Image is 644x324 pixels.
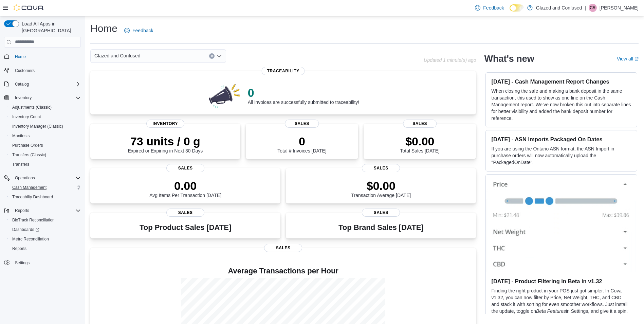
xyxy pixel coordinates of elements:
[146,120,184,128] span: Inventory
[12,227,39,232] span: Dashboards
[166,164,204,172] span: Sales
[12,206,81,215] span: Reports
[15,95,32,101] span: Inventory
[351,179,411,193] p: $0.00
[590,4,595,12] span: CR
[4,49,81,285] nav: Complex example
[400,134,440,148] p: $0.00
[7,225,84,234] a: Dashboards
[149,179,221,198] div: Avg Items Per Transaction [DATE]
[7,192,84,202] button: Traceabilty Dashboard
[585,4,586,12] p: |
[10,151,81,159] span: Transfers (Classic)
[338,223,424,232] h3: Top Brand Sales [DATE]
[600,4,639,12] p: [PERSON_NAME]
[248,86,359,105] div: All invoices are successfully submitted to traceability!
[264,244,302,252] span: Sales
[1,257,84,267] button: Settings
[90,22,117,35] h1: Home
[10,160,32,168] a: Transfers
[12,80,32,88] button: Catalog
[7,160,84,169] button: Transfers
[12,105,52,110] span: Adjustments (Classic)
[12,152,46,158] span: Transfers (Classic)
[589,4,597,12] div: Cody Rosenthal
[15,68,35,73] span: Customers
[10,103,54,111] a: Adjustments (Classic)
[7,141,84,150] button: Purchase Orders
[166,209,204,217] span: Sales
[10,193,56,201] a: Traceabilty Dashboard
[132,27,153,34] span: Feedback
[122,24,156,37] a: Feedback
[10,183,81,192] span: Cash Management
[14,4,44,11] img: Cova
[12,52,81,61] span: Home
[12,174,81,182] span: Operations
[491,278,631,285] h3: [DATE] - Product Filtering in Beta in v1.32
[207,82,242,109] img: 0
[634,57,639,61] svg: External link
[12,194,53,200] span: Traceabilty Dashboard
[1,206,84,215] button: Reports
[472,1,507,15] a: Feedback
[96,267,471,275] h4: Average Transactions per Hour
[12,162,29,167] span: Transfers
[10,141,46,149] a: Purchase Orders
[362,164,400,172] span: Sales
[10,193,81,201] span: Traceabilty Dashboard
[483,4,504,11] span: Feedback
[15,175,35,181] span: Operations
[1,79,84,89] button: Catalog
[12,143,43,148] span: Purchase Orders
[248,86,359,100] p: 0
[10,183,49,192] a: Cash Management
[12,259,32,267] a: Settings
[12,53,29,61] a: Home
[10,245,81,253] span: Reports
[1,93,84,103] button: Inventory
[209,53,215,59] button: Clear input
[536,308,566,314] em: Beta Features
[10,226,81,234] span: Dashboards
[10,226,42,234] a: Dashboards
[285,120,319,128] span: Sales
[7,103,84,112] button: Adjustments (Classic)
[128,134,203,148] p: 73 units / 0 g
[12,174,38,182] button: Operations
[12,206,32,215] button: Reports
[10,235,81,243] span: Metrc Reconciliation
[7,122,84,131] button: Inventory Manager (Classic)
[10,245,29,253] a: Reports
[262,67,305,75] span: Traceability
[484,53,534,64] h2: What's new
[128,134,203,154] div: Expired or Expiring in Next 30 Days
[12,66,81,75] span: Customers
[351,179,411,198] div: Transaction Average [DATE]
[149,179,221,193] p: 0.00
[10,216,57,224] a: BioTrack Reconciliation
[7,183,84,192] button: Cash Management
[1,173,84,183] button: Operations
[12,185,47,190] span: Cash Management
[491,287,631,321] p: Finding the right product in your POS just got simpler. In Cova v1.32, you can now filter by Pric...
[510,12,510,12] span: Dark Mode
[10,160,81,168] span: Transfers
[400,134,440,154] div: Total Sales [DATE]
[15,208,29,213] span: Reports
[491,88,631,122] p: When closing the safe and making a bank deposit in the same transaction, this used to show as one...
[277,134,326,154] div: Total # Invoices [DATE]
[277,134,326,148] p: 0
[12,67,37,75] a: Customers
[7,244,84,253] button: Reports
[19,20,81,34] span: Load All Apps in [GEOGRAPHIC_DATA]
[491,145,631,166] p: If you are using the Ontario ASN format, the ASN Import in purchase orders will now automatically...
[7,112,84,122] button: Inventory Count
[7,150,84,160] button: Transfers (Classic)
[10,132,81,140] span: Manifests
[12,94,34,102] button: Inventory
[1,52,84,61] button: Home
[10,103,81,111] span: Adjustments (Classic)
[10,216,81,224] span: BioTrack Reconciliation
[10,113,81,121] span: Inventory Count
